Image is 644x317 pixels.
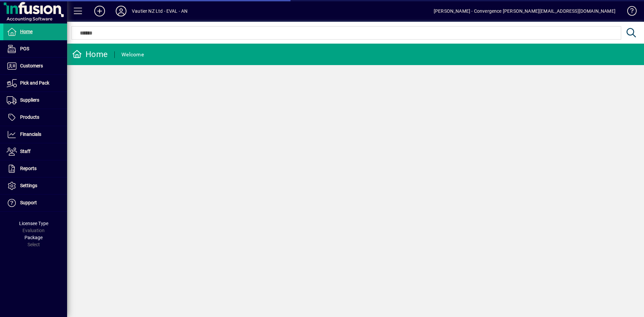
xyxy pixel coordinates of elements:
[20,149,31,154] span: Staff
[3,109,67,126] a: Products
[20,166,37,171] span: Reports
[20,97,39,103] span: Suppliers
[20,63,43,68] span: Customers
[132,6,188,16] div: Vautier NZ Ltd - EVAL - AN
[3,126,67,143] a: Financials
[622,1,636,23] a: Knowledge Base
[121,49,144,60] div: Welcome
[20,80,49,86] span: Pick and Pack
[3,41,67,57] a: POS
[89,5,110,17] button: Add
[20,114,39,120] span: Products
[3,143,67,160] a: Staff
[3,75,67,92] a: Pick and Pack
[20,29,33,34] span: Home
[3,160,67,177] a: Reports
[20,200,37,205] span: Support
[3,177,67,194] a: Settings
[110,5,132,17] button: Profile
[3,195,67,211] a: Support
[20,183,37,188] span: Settings
[3,92,67,109] a: Suppliers
[20,131,41,137] span: Financials
[434,6,615,16] div: [PERSON_NAME] - Convergence [PERSON_NAME][EMAIL_ADDRESS][DOMAIN_NAME]
[20,46,29,51] span: POS
[24,235,43,240] span: Package
[3,58,67,74] a: Customers
[72,49,108,60] div: Home
[19,221,48,226] span: Licensee Type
